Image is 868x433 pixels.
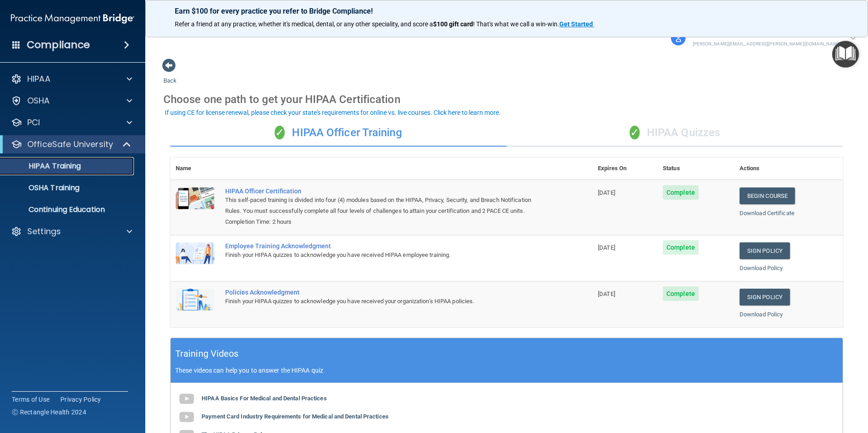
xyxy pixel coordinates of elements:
p: HIPAA [27,74,50,84]
p: OSHA [27,95,50,106]
a: OfficeSafe University [11,139,132,150]
th: Actions [734,157,843,180]
th: Expires On [592,157,657,180]
div: Finish your HIPAA quizzes to acknowledge you have received HIPAA employee training. [225,250,547,261]
span: Refer a friend at any practice, whether it's medical, dental, or any other speciality, and score a [175,20,433,28]
a: Sign Policy [740,242,790,259]
a: Download Certificate [740,210,794,216]
span: ✓ [630,126,640,139]
a: Begin Course [740,187,795,204]
th: Name [170,157,220,180]
div: HIPAA Quizzes [507,119,843,147]
a: Sign Policy [740,289,790,305]
strong: Get Started [559,20,593,28]
a: Download Policy [740,265,783,271]
span: [DATE] [598,290,615,297]
a: PCI [11,117,132,128]
a: HIPAA [11,74,132,84]
a: OSHA [11,95,132,106]
div: HIPAA Officer Training [170,119,507,147]
p: HIPAA Training [6,162,81,171]
span: Complete [663,286,699,301]
p: OfficeSafe University [27,139,113,150]
span: ! That's what we call a win-win. [473,20,559,28]
img: gray_youtube_icon.38fcd6cc.png [178,408,196,426]
a: Get Started [559,20,594,28]
img: gray_youtube_icon.38fcd6cc.png [178,390,196,408]
p: [PERSON_NAME][EMAIL_ADDRESS][PERSON_NAME][DOMAIN_NAME] [693,40,841,48]
a: HIPAA Officer Certification [225,187,547,195]
button: Open Resource Center [832,41,859,68]
span: ✓ [275,126,285,139]
span: [DATE] [598,189,615,196]
div: This self-paced training is divided into four (4) modules based on the HIPAA, Privacy, Security, ... [225,195,547,216]
span: [DATE] [598,244,615,251]
a: Terms of Use [12,395,49,404]
img: arrow-down.227dba2b.svg [850,37,856,40]
div: Choose one path to get your HIPAA Certification [163,86,850,113]
div: If using CE for license renewal, please check your state's requirements for online vs. live cours... [165,109,501,116]
span: Ⓒ Rectangle Health 2024 [12,408,86,417]
h5: Training Videos [175,346,239,362]
div: Policies Acknowledgment [225,289,547,296]
img: avatar.17b06cb7.svg [671,31,686,45]
p: Earn $100 for every practice you refer to Bridge Compliance! [175,7,838,15]
div: Employee Training Acknowledgment [225,242,547,250]
b: Payment Card Industry Requirements for Medical and Dental Practices [202,413,389,420]
span: Complete [663,240,699,255]
a: Privacy Policy [60,395,101,404]
div: Finish your HIPAA quizzes to acknowledge you have received your organization’s HIPAA policies. [225,296,547,307]
span: Complete [663,185,699,200]
a: Download Policy [740,311,783,318]
img: PMB logo [11,10,134,28]
a: Back [163,66,177,84]
p: Settings [27,226,61,237]
button: If using CE for license renewal, please check your state's requirements for online vs. live cours... [163,108,502,117]
p: OSHA Training [6,183,79,192]
h4: Compliance [27,39,90,51]
a: Settings [11,226,132,237]
b: HIPAA Basics For Medical and Dental Practices [202,395,327,402]
th: Status [657,157,734,180]
p: Continuing Education [6,205,130,214]
strong: $100 gift card [433,20,473,28]
p: PCI [27,117,40,128]
div: Completion Time: 2 hours [225,216,547,227]
p: These videos can help you to answer the HIPAA quiz [175,367,838,374]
